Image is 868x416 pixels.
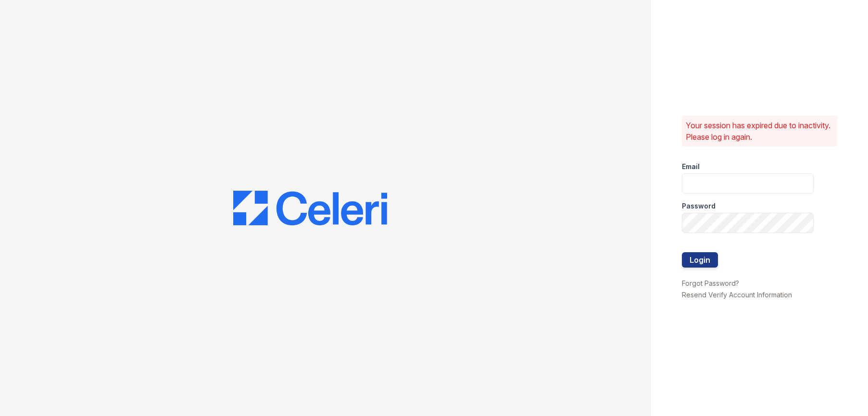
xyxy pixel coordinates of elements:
[682,201,716,211] label: Password
[682,279,739,287] a: Forgot Password?
[682,252,718,268] button: Login
[682,291,792,299] a: Resend Verify Account Information
[686,120,833,143] p: Your session has expired due to inactivity. Please log in again.
[682,162,700,171] label: Email
[233,191,387,225] img: CE_Logo_Blue-a8612792a0a2168367f1c8372b55b34899dd931a85d93a1a3d3e32e68fde9ad4.png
